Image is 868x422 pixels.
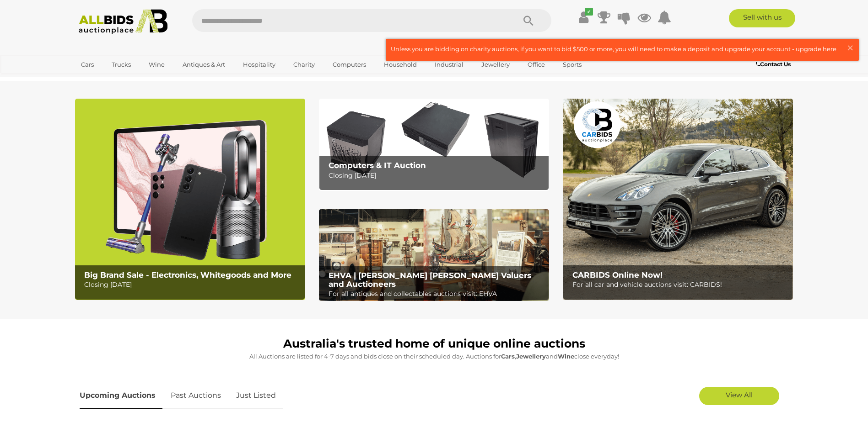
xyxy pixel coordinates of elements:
b: Computers & IT Auction [329,161,426,170]
p: All Auctions are listed for 4-7 days and bids close on their scheduled day. Auctions for , and cl... [80,351,789,362]
a: Antiques & Art [177,57,231,72]
p: Closing [DATE] [329,170,544,181]
a: Contact Us [756,59,793,69]
a: Jewellery [475,57,516,72]
a: EHVA | Evans Hastings Valuers and Auctioneers EHVA | [PERSON_NAME] [PERSON_NAME] Valuers and Auct... [319,209,549,301]
b: CARBIDS Online Now! [572,270,663,280]
a: Household [378,57,423,72]
a: Upcoming Auctions [80,382,162,409]
a: Just Listed [229,382,283,409]
span: × [846,39,854,57]
strong: Wine [558,353,574,360]
a: Office [522,57,551,72]
a: Charity [287,57,321,72]
b: EHVA | [PERSON_NAME] [PERSON_NAME] Valuers and Auctioneers [329,271,531,289]
a: Cars [75,57,100,72]
a: Computers & IT Auction Computers & IT Auction Closing [DATE] [319,99,549,190]
a: Big Brand Sale - Electronics, Whitegoods and More Big Brand Sale - Electronics, Whitegoods and Mo... [75,99,305,300]
a: Hospitality [237,57,281,72]
p: Closing [DATE] [84,279,300,290]
img: Big Brand Sale - Electronics, Whitegoods and More [75,99,305,300]
img: Allbids.com.au [74,9,173,34]
a: View All [699,387,779,405]
strong: Cars [501,353,515,360]
a: Sports [557,57,588,72]
a: Wine [143,57,171,72]
b: Big Brand Sale - Electronics, Whitegoods and More [84,270,291,280]
a: Computers [327,57,372,72]
a: CARBIDS Online Now! CARBIDS Online Now! For all car and vehicle auctions visit: CARBIDS! [563,99,793,300]
a: Sell with us [729,9,795,27]
img: CARBIDS Online Now! [563,99,793,300]
h1: Australia's trusted home of unique online auctions [80,338,789,350]
span: View All [726,390,753,399]
strong: Jewellery [516,353,546,360]
b: Contact Us [756,61,791,68]
i: ✔ [585,8,593,16]
p: For all car and vehicle auctions visit: CARBIDS! [572,279,788,290]
a: Past Auctions [164,382,228,409]
a: Industrial [429,57,469,72]
a: [GEOGRAPHIC_DATA] [75,72,152,87]
a: ✔ [577,9,591,26]
img: Computers & IT Auction [319,99,549,190]
button: Search [506,9,551,32]
p: For all antiques and collectables auctions visit: EHVA [329,288,544,300]
a: Trucks [106,57,137,72]
img: EHVA | Evans Hastings Valuers and Auctioneers [319,209,549,301]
